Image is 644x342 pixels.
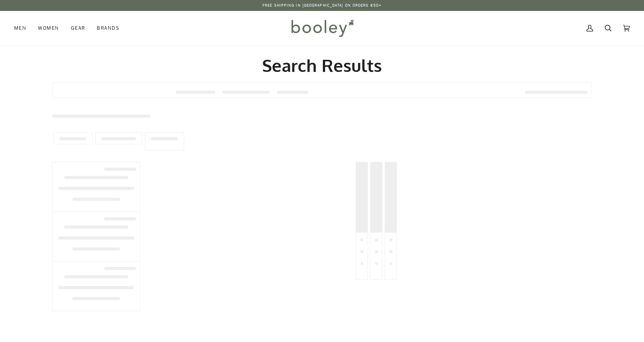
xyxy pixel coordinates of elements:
[14,24,26,32] span: Men
[52,55,592,76] h2: Search Results
[91,11,125,45] a: Brands
[262,2,382,9] p: Free Shipping in [GEOGRAPHIC_DATA] on Orders €50+
[38,24,59,32] span: Women
[288,17,356,39] img: Booley
[14,11,32,45] a: Men
[65,11,91,45] a: Gear
[97,24,119,32] span: Brands
[32,11,65,45] a: Women
[71,24,85,32] span: Gear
